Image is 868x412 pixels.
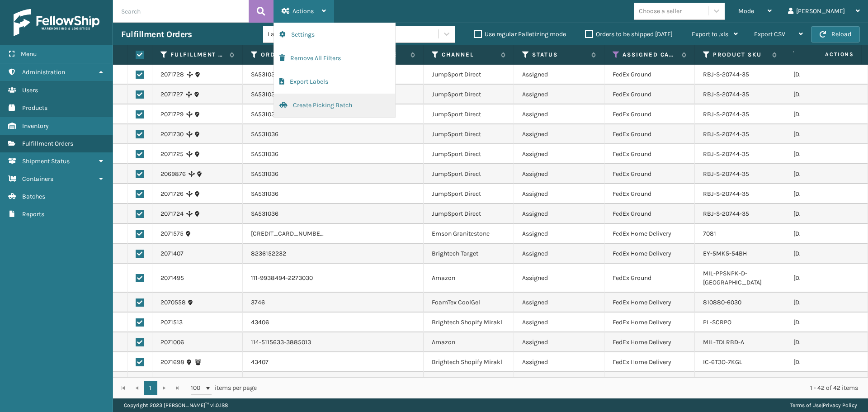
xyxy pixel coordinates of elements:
[424,372,514,392] td: Brightech Target
[514,332,604,352] td: Assigned
[274,70,395,94] button: Export Labels
[191,384,204,393] span: 100
[160,189,184,199] a: 2071726
[790,402,821,408] a: Terms of Use
[22,122,49,130] span: Inventory
[243,372,333,392] td: 8193424929
[160,318,183,327] a: 2071513
[514,352,604,372] td: Assigned
[121,29,192,40] h3: Fulfillment Orders
[514,124,604,144] td: Assigned
[604,204,695,224] td: FedEx Ground
[22,140,73,147] span: Fulfillment Orders
[797,47,859,62] span: Actions
[243,184,333,204] td: SA531036
[604,224,695,244] td: FedEx Home Delivery
[604,264,695,293] td: FedEx Ground
[703,318,731,326] a: PL-SCRPO
[144,381,157,395] a: 1
[160,170,186,179] a: 2069876
[424,164,514,184] td: JumpSport Direct
[514,264,604,293] td: Assigned
[604,164,695,184] td: FedEx Ground
[160,209,184,218] a: 2071724
[243,224,333,244] td: [CREDIT_CARD_NUMBER]
[424,313,514,332] td: Brightech Shopify Mirakl
[274,23,395,47] button: Settings
[160,150,184,159] a: 2071725
[22,210,44,218] span: Reports
[514,184,604,204] td: Assigned
[243,332,333,352] td: 114-5115633-3885013
[22,157,70,165] span: Shipment Status
[160,110,184,119] a: 2071729
[514,293,604,313] td: Assigned
[424,104,514,124] td: JumpSport Direct
[604,144,695,164] td: FedEx Ground
[243,293,333,313] td: 3746
[243,164,333,184] td: SA531036
[243,124,333,144] td: SA531036
[474,30,566,38] label: Use regular Palletizing mode
[514,372,604,392] td: Assigned
[424,293,514,313] td: FoamTex CoolGel
[823,402,857,408] a: Privacy Policy
[703,90,749,98] a: RBJ-S-20744-35
[170,51,225,59] label: Fulfillment Order Id
[604,352,695,372] td: FedEx Home Delivery
[243,104,333,124] td: SA531036
[424,65,514,85] td: JumpSport Direct
[514,204,604,224] td: Assigned
[790,398,857,412] div: |
[424,124,514,144] td: JumpSport Direct
[703,358,742,366] a: IC-6T3O-7KGL
[424,244,514,264] td: Brightech Target
[639,6,682,16] div: Choose a seller
[243,244,333,264] td: 8236152232
[811,26,860,43] button: Reload
[243,313,333,332] td: 43406
[424,184,514,204] td: JumpSport Direct
[424,264,514,293] td: Amazon
[754,30,785,38] span: Export CSV
[274,94,395,117] button: Create Picking Batch
[623,51,677,59] label: Assigned Carrier Service
[703,130,749,138] a: RBJ-S-20744-35
[243,352,333,372] td: 43407
[703,250,747,257] a: EY-5MK5-54BH
[604,65,695,85] td: FedEx Ground
[585,30,673,38] label: Orders to be shipped [DATE]
[22,68,65,76] span: Administration
[604,372,695,392] td: FedEx Home Delivery
[604,85,695,104] td: FedEx Ground
[604,293,695,313] td: FedEx Home Delivery
[243,204,333,224] td: SA531036
[514,164,604,184] td: Assigned
[514,144,604,164] td: Assigned
[514,224,604,244] td: Assigned
[703,298,741,306] a: 810880-6030
[21,50,37,58] span: Menu
[604,244,695,264] td: FedEx Home Delivery
[604,184,695,204] td: FedEx Ground
[160,249,184,258] a: 2071407
[424,332,514,352] td: Amazon
[442,51,496,59] label: Channel
[713,51,768,59] label: Product SKU
[160,229,184,238] a: 2071575
[243,65,333,85] td: SA531036
[22,175,53,183] span: Containers
[424,204,514,224] td: JumpSport Direct
[703,338,744,346] a: MIL-TDLRBD-A
[160,298,186,307] a: 2070558
[268,29,338,39] div: Last 90 Days
[514,313,604,332] td: Assigned
[532,51,587,59] label: Status
[269,384,858,393] div: 1 - 42 of 42 items
[124,398,228,412] p: Copyright 2023 [PERSON_NAME]™ v 1.0.188
[703,270,762,286] a: MIL-PPSNPK-D-[GEOGRAPHIC_DATA]
[514,85,604,104] td: Assigned
[514,65,604,85] td: Assigned
[424,85,514,104] td: JumpSport Direct
[514,104,604,124] td: Assigned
